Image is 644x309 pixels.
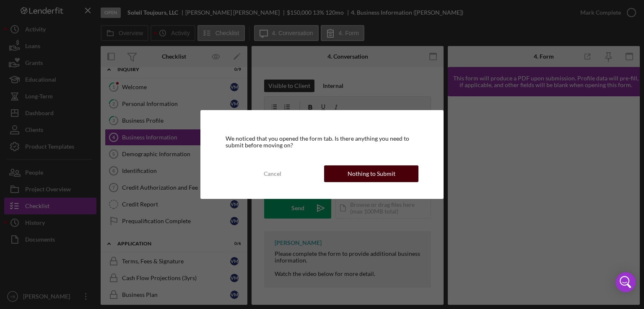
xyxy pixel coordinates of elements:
[324,165,418,182] button: Nothing to Submit
[264,165,281,182] div: Cancel
[226,135,419,149] div: We noticed that you opened the form tab. Is there anything you need to submit before moving on?
[348,165,395,182] div: Nothing to Submit
[226,165,320,182] button: Cancel
[615,272,636,292] div: Open Intercom Messenger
